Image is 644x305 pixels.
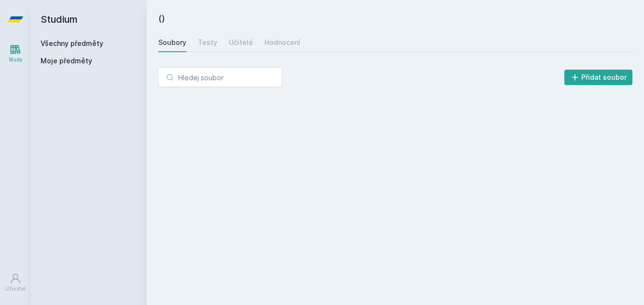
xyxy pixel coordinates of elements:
a: Učitelé [229,33,253,52]
div: Učitelé [229,38,253,47]
div: Study [9,56,23,63]
a: Hodnocení [265,33,300,52]
a: Uživatel [2,268,29,297]
a: Study [2,39,29,68]
div: Testy [198,38,217,47]
a: Testy [198,33,217,52]
span: Moje předměty [41,56,92,66]
button: Přidat soubor [564,70,633,85]
a: Všechny předměty [41,39,103,47]
div: Soubory [158,38,186,47]
input: Hledej soubor [158,68,282,87]
h2: () [158,12,632,25]
a: Soubory [158,33,186,52]
div: Uživatel [5,285,26,292]
div: Hodnocení [265,38,300,47]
